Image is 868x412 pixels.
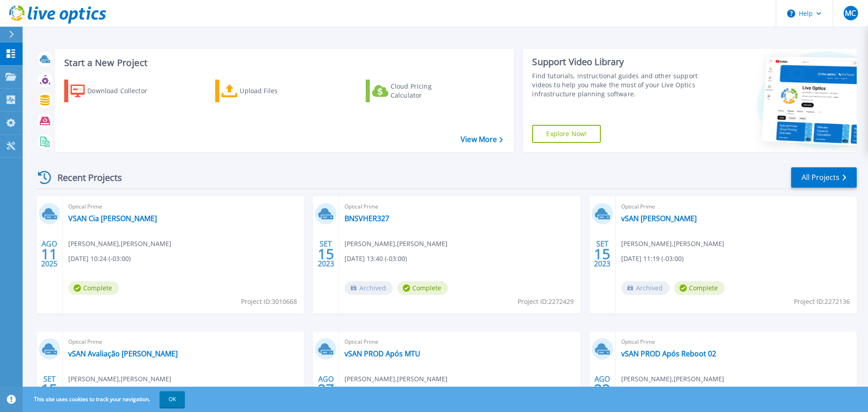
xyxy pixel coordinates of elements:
[68,374,171,384] span: [PERSON_NAME] , [PERSON_NAME]
[344,202,575,212] span: Optical Prime
[621,337,851,347] span: Optical Prime
[68,214,157,223] a: VSAN Cia [PERSON_NAME]
[68,337,298,347] span: Optical Prime
[344,374,448,384] span: [PERSON_NAME] , [PERSON_NAME]
[794,297,850,307] span: Project ID: 2272136
[317,373,335,406] div: AGO 2023
[87,82,160,100] div: Download Collector
[215,80,316,102] a: Upload Files
[532,125,601,143] a: Explore Now!
[344,349,420,358] a: vSAN PROD Após MTU
[621,202,851,212] span: Optical Prime
[461,135,503,144] a: View More
[344,254,407,264] span: [DATE] 13:40 (-03:00)
[344,214,389,223] a: BNSVHER327
[318,385,334,393] span: 27
[845,9,856,17] span: MC
[594,373,611,406] div: AGO 2023
[68,254,131,264] span: [DATE] 10:24 (-03:00)
[41,237,58,270] div: AGO 2025
[64,58,503,68] h3: Start a New Project
[318,250,334,258] span: 15
[41,250,57,258] span: 11
[68,349,178,358] a: vSAN Avaliação [PERSON_NAME]
[344,239,448,249] span: [PERSON_NAME] , [PERSON_NAME]
[41,373,58,406] div: SET 2023
[64,80,165,102] a: Download Collector
[241,297,297,307] span: Project ID: 3010668
[68,202,298,212] span: Optical Prime
[791,167,857,188] a: All Projects
[68,239,171,249] span: [PERSON_NAME] , [PERSON_NAME]
[160,391,185,407] button: OK
[518,297,574,307] span: Project ID: 2272429
[594,385,610,393] span: 23
[41,385,57,393] span: 15
[35,166,134,189] div: Recent Projects
[391,82,463,100] div: Cloud Pricing Calculator
[397,281,448,295] span: Complete
[674,281,725,295] span: Complete
[240,82,312,100] div: Upload Files
[344,337,575,347] span: Optical Prime
[25,391,185,407] span: This site uses cookies to track your navigation.
[532,56,702,68] div: Support Video Library
[621,374,724,384] span: [PERSON_NAME] , [PERSON_NAME]
[68,281,119,295] span: Complete
[366,80,467,102] a: Cloud Pricing Calculator
[621,349,716,358] a: vSAN PROD Após Reboot 02
[621,239,724,249] span: [PERSON_NAME] , [PERSON_NAME]
[621,214,697,223] a: vSAN [PERSON_NAME]
[317,237,335,270] div: SET 2023
[594,250,610,258] span: 15
[594,237,611,270] div: SET 2023
[621,254,684,264] span: [DATE] 11:19 (-03:00)
[344,281,393,295] span: Archived
[621,281,670,295] span: Archived
[532,71,702,99] div: Find tutorials, instructional guides and other support videos to help you make the most of your L...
